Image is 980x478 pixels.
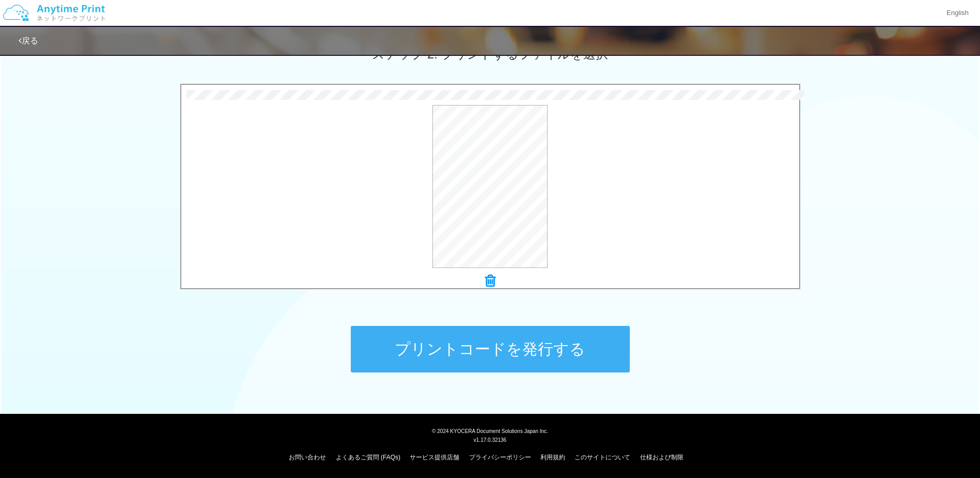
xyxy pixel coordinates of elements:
[540,454,565,461] a: 利用規約
[640,454,683,461] a: 仕様および制限
[410,454,459,461] a: サービス提供店舗
[469,454,531,461] a: プライバシーポリシー
[19,36,38,45] a: 戻る
[372,47,608,61] span: ステップ 2: プリントするファイルを選択
[351,326,630,372] button: プリントコードを発行する
[432,427,548,434] span: © 2024 KYOCERA Document Solutions Japan Inc.
[336,454,400,461] a: よくあるご質問 (FAQs)
[474,437,506,443] span: v1.17.0.32136
[574,454,630,461] a: このサイトについて
[289,454,326,461] a: お問い合わせ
